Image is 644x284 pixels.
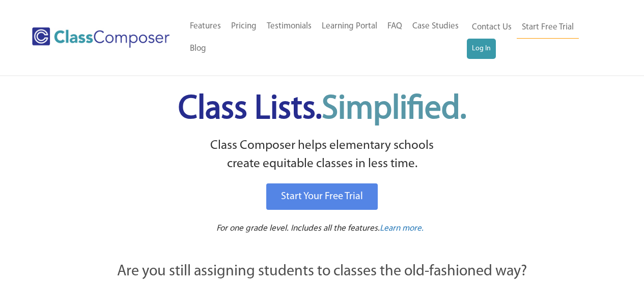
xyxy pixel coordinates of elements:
[382,15,407,38] a: FAQ
[467,16,517,39] a: Contact Us
[63,261,582,283] p: Are you still assigning students to classes the old-fashioned way?
[467,39,496,59] a: Log In
[322,93,466,126] span: Simplified.
[178,93,466,126] span: Class Lists.
[185,15,467,60] nav: Header Menu
[407,15,464,38] a: Case Studies
[262,15,317,38] a: Testimonials
[266,183,378,210] a: Start Your Free Trial
[380,224,424,233] span: Learn more.
[185,15,226,38] a: Features
[517,16,579,39] a: Start Free Trial
[61,137,583,174] p: Class Composer helps elementary schools create equitable classes in less time.
[226,15,262,38] a: Pricing
[185,38,211,60] a: Blog
[281,192,363,202] span: Start Your Free Trial
[317,15,382,38] a: Learning Portal
[32,27,170,48] img: Class Composer
[380,223,424,235] a: Learn more.
[467,16,604,59] nav: Header Menu
[216,224,380,233] span: For one grade level. Includes all the features.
